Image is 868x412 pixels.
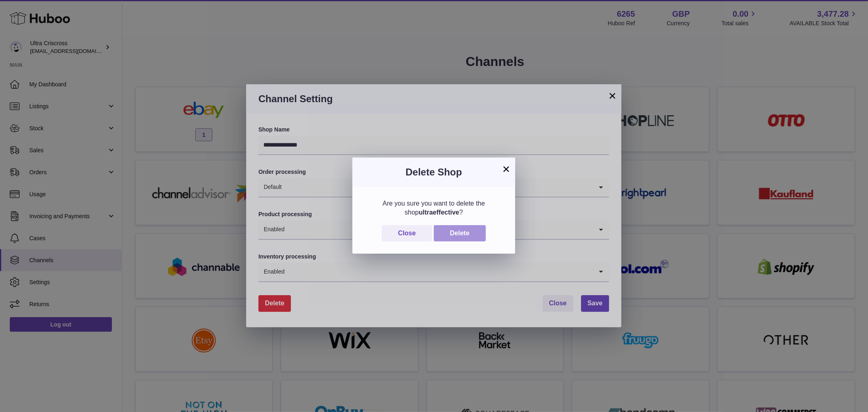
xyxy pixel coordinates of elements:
[365,199,503,217] div: Are you sure you want to delete the shop ?
[419,209,459,216] b: ultraeffective
[501,164,511,174] button: ×
[434,225,486,242] button: Delete
[365,166,503,179] h3: Delete Shop
[382,225,432,242] button: Close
